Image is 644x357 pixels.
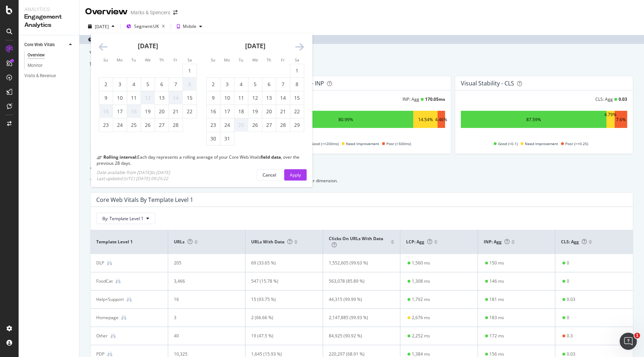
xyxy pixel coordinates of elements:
div: DLP [96,260,104,266]
div: 15 [183,94,196,101]
div: 8 [183,81,196,88]
div: 4.79% [604,111,616,127]
div: 21 [276,108,290,115]
div: 15 (93.75 %) [251,296,310,303]
td: Monday, February 3, 2025 [113,78,127,91]
div: Monitor [28,62,43,69]
div: 4 [127,81,141,88]
td: Friday, February 21, 2025 [169,105,183,118]
div: 1,552,605 (99.63 %) [329,260,388,266]
span: Good (<=200ms) [311,139,339,148]
div: 23 [206,122,220,129]
div: Visits & Revenue [24,72,56,80]
div: 14 [276,94,290,101]
td: Saturday, February 15, 2025 [183,91,197,105]
td: Not available. Tuesday, March 25, 2025 [234,118,248,132]
div: 25 [127,122,141,129]
td: Monday, February 10, 2025 [113,91,127,105]
span: Need Improvement [525,139,558,148]
td: Thursday, March 13, 2025 [262,91,276,105]
small: Mo [224,57,230,63]
div: 3,466 [174,278,233,284]
div: 13 [155,94,169,101]
td: Tuesday, March 18, 2025 [234,105,248,118]
button: By: Template Level 1 [96,213,155,224]
div: Help+Support [96,296,124,303]
td: Friday, March 7, 2025 [276,78,290,91]
td: Thursday, March 6, 2025 [262,78,276,91]
td: Monday, March 17, 2025 [220,105,234,118]
td: Saturday, March 1, 2025 [290,64,304,78]
small: Su [211,57,215,63]
div: 27 [262,122,276,129]
div: 18 [234,108,248,115]
div: 80.99% [338,116,353,123]
div: 30 [206,135,220,142]
div: 20 [155,108,169,115]
div: Mobile [183,24,196,29]
div: 23 [99,122,113,129]
td: Friday, February 28, 2025 [169,118,183,132]
small: Fr [174,57,177,63]
small: Th [267,57,271,63]
div: 2 [206,81,220,88]
div: 7 [276,81,290,88]
td: Monday, February 24, 2025 [113,118,127,132]
td: Saturday, February 1, 2025 [183,64,197,78]
td: Friday, March 14, 2025 [276,91,290,105]
iframe: Intercom live chat [620,333,637,350]
div: Your performance by dimension [90,165,633,175]
div: 40 [174,333,233,339]
div: 205 [174,260,233,266]
button: Apply [284,169,307,180]
a: Core Web Vitals [24,41,67,49]
div: Core Web Vitals By Template Level 1 [96,196,193,203]
td: Saturday, March 8, 2025 [290,78,304,91]
td: Tuesday, February 11, 2025 [127,91,141,105]
td: Not available. Tuesday, February 18, 2025 [127,105,141,118]
div: 0 [567,278,569,284]
small: Sa [295,57,299,63]
div: Each day represents a rolling average of your Core Web Vitals , over the previous 28 days. [97,154,307,166]
span: Segment: UK [134,23,159,29]
div: Cancel [263,172,276,178]
small: Fr [281,57,285,63]
td: Wednesday, March 12, 2025 [248,91,262,105]
div: 547 (15.78 %) [251,278,310,284]
div: 21 [169,108,182,115]
span: Clicks on URLs with data [329,235,383,248]
div: 15 [290,94,304,101]
div: 5 [141,81,155,88]
div: 84,925 (90.92 %) [329,333,388,339]
div: 22 [183,108,196,115]
div: 9 [99,94,113,101]
div: Date available from [DATE] to [DATE] [97,169,170,175]
td: Sunday, March 9, 2025 [206,91,220,105]
td: Thursday, February 20, 2025 [155,105,169,118]
button: [DATE] [85,21,117,32]
div: 2 [99,81,113,88]
span: CLS: Agg [561,239,587,245]
td: Wednesday, February 5, 2025 [141,78,155,91]
div: 13 [262,94,276,101]
td: Saturday, March 29, 2025 [290,118,304,132]
div: Overview [85,6,128,18]
div: Last updated (UTC) [DATE] 09:25:22 [97,175,170,181]
div: 1,308 ms [412,278,430,284]
div: 3 [113,81,127,88]
div: FoodCat [96,278,113,284]
div: 10 [113,94,127,101]
strong: [DATE] [138,41,158,50]
span: Need Improvement [346,139,379,148]
div: 17 [113,108,127,115]
div: Engagement Analytics [24,13,73,29]
div: 1,560 ms [412,260,430,266]
div: 8 [290,81,304,88]
div: Overview [28,51,45,59]
td: Thursday, February 6, 2025 [155,78,169,91]
div: 24 [220,122,234,129]
span: Poor (>500ms) [386,139,411,148]
td: Not available. Sunday, February 16, 2025 [99,105,113,118]
span: URLs with data [251,239,292,245]
small: Sa [187,57,192,63]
